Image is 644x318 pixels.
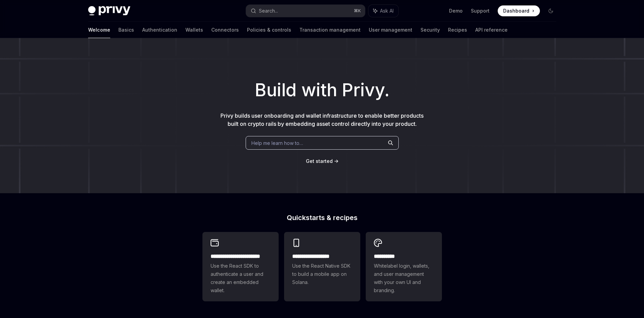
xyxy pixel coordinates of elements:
a: **** **** **** ***Use the React Native SDK to build a mobile app on Solana. [284,232,360,301]
span: Use the React Native SDK to build a mobile app on Solana. [292,262,352,286]
a: Transaction management [299,22,361,38]
a: Welcome [88,22,110,38]
a: Get started [306,158,333,165]
span: Use the React SDK to authenticate a user and create an embedded wallet. [211,262,270,295]
span: Help me learn how to… [251,139,303,147]
a: Support [471,7,490,14]
button: Toggle dark mode [545,5,556,16]
a: User management [369,22,412,38]
h2: Quickstarts & recipes [202,214,442,221]
a: Policies & controls [247,22,291,38]
div: Search... [259,7,278,15]
a: Recipes [448,22,467,38]
img: dark logo [88,6,130,16]
a: API reference [475,22,508,38]
span: ⌘ K [354,8,361,14]
a: Basics [118,22,134,38]
button: Ask AI [368,5,398,17]
a: Security [420,22,440,38]
span: Privy builds user onboarding and wallet infrastructure to enable better products built on crypto ... [220,112,424,127]
a: Connectors [211,22,239,38]
span: Get started [306,158,333,164]
a: Dashboard [498,5,540,16]
span: Whitelabel login, wallets, and user management with your own UI and branding. [374,262,434,295]
a: Wallets [185,22,203,38]
span: Ask AI [380,7,394,14]
a: **** *****Whitelabel login, wallets, and user management with your own UI and branding. [366,232,442,301]
a: Demo [449,7,463,14]
button: Search...⌘K [246,5,365,17]
span: Dashboard [503,7,529,14]
a: Authentication [142,22,177,38]
h1: Build with Privy. [11,77,633,103]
